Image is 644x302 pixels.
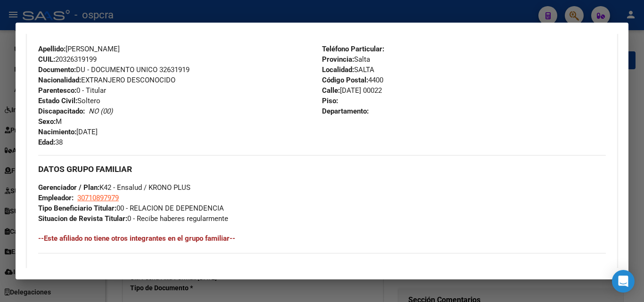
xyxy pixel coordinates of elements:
[38,183,99,192] strong: Gerenciador / Plan:
[38,164,606,174] h3: DATOS GRUPO FAMILIAR
[322,55,370,64] span: Salta
[38,204,116,212] strong: Tipo Beneficiario Titular:
[322,65,374,74] span: SALTA
[38,233,606,244] h4: --Este afiliado no tiene otros integrantes en el grupo familiar--
[38,65,190,74] span: DU - DOCUMENTO UNICO 32631919
[322,76,383,84] span: 4400
[38,76,175,84] span: EXTRANJERO DESCONOCIDO
[322,65,354,74] strong: Localidad:
[89,107,113,115] i: NO (00)
[38,97,77,105] strong: Estado Civil:
[322,97,338,105] strong: Piso:
[38,214,228,223] span: 0 - Recibe haberes regularmente
[612,270,635,293] div: Open Intercom Messenger
[38,117,62,126] span: M
[38,138,55,147] strong: Edad:
[38,76,81,84] strong: Nacionalidad:
[38,45,66,53] strong: Apellido:
[38,138,63,147] span: 38
[322,86,340,95] strong: Calle:
[38,55,97,64] span: 20326319199
[322,55,354,64] strong: Provincia:
[322,107,369,115] strong: Departamento:
[38,128,76,136] strong: Nacimiento:
[38,107,85,115] strong: Discapacitado:
[38,183,190,192] span: K42 - Ensalud / KRONO PLUS
[38,214,127,223] strong: Situacion de Revista Titular:
[322,86,382,95] span: [DATE] 00022
[38,45,120,53] span: [PERSON_NAME]
[77,194,119,202] span: 30710897979
[38,86,106,95] span: 0 - Titular
[322,45,384,53] strong: Teléfono Particular:
[38,65,76,74] strong: Documento:
[38,194,74,202] strong: Empleador:
[38,128,98,136] span: [DATE]
[322,76,368,84] strong: Código Postal:
[38,117,56,126] strong: Sexo:
[38,97,100,105] span: Soltero
[38,55,55,64] strong: CUIL:
[38,86,76,95] strong: Parentesco:
[38,204,224,212] span: 00 - RELACION DE DEPENDENCIA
